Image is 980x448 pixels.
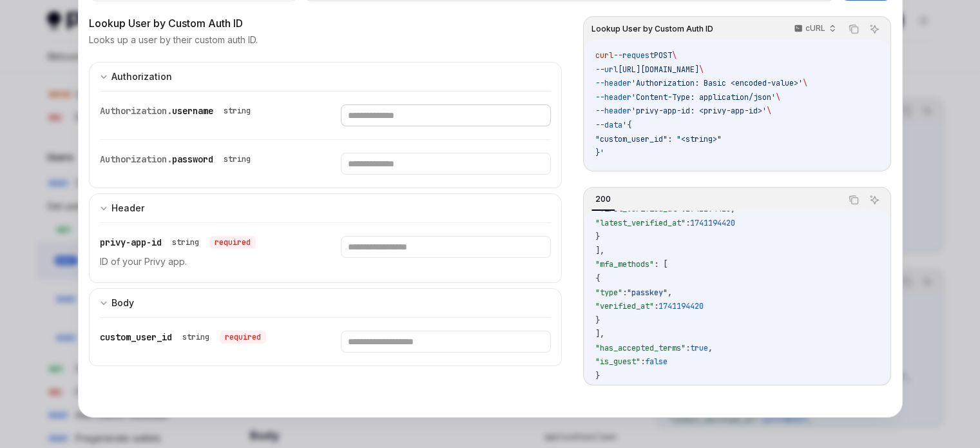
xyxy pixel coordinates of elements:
[787,18,841,40] button: cURL
[595,329,604,339] span: ],
[866,191,883,208] button: Ask AI
[591,24,713,34] span: Lookup User by Custom Auth ID
[681,204,686,214] span: :
[622,287,627,298] span: :
[595,134,722,144] span: "custom_user_id": "<string>"
[654,259,668,269] span: : [
[805,23,825,34] p: cURL
[658,301,704,311] span: 1741194420
[686,204,731,214] span: 1741194420
[209,236,256,249] div: required
[767,106,771,116] span: \
[618,64,699,75] span: [URL][DOMAIN_NAME]
[595,64,618,75] span: --url
[845,21,862,37] button: Copy the contents from the code block
[672,50,677,61] span: \
[89,62,562,91] button: expand input section
[631,78,803,88] span: 'Authorization: Basic <encoded-value>'
[699,64,704,75] span: \
[100,104,256,117] div: Authorization.username
[595,356,640,367] span: "is_guest"
[111,69,172,84] div: Authorization
[595,246,604,256] span: ],
[100,153,256,166] div: Authorization.password
[100,236,256,249] div: privy-app-id
[182,332,209,342] div: string
[595,92,631,102] span: --header
[654,50,672,61] span: POST
[595,273,600,284] span: {
[654,301,658,311] span: :
[613,50,654,61] span: --request
[690,218,735,228] span: 1741194420
[595,204,681,214] span: "first_verified_at"
[100,331,172,343] span: custom_user_id
[100,237,162,248] span: privy-app-id
[690,343,708,353] span: true
[100,254,310,269] p: ID of your Privy app.
[631,106,767,116] span: 'privy-app-id: <privy-app-id>'
[595,259,654,269] span: "mfa_methods"
[89,15,562,31] div: Lookup User by Custom Auth ID
[595,218,686,228] span: "latest_verified_at"
[595,301,654,311] span: "verified_at"
[89,288,562,317] button: expand input section
[708,343,713,353] span: ,
[640,356,645,367] span: :
[686,218,690,228] span: :
[595,50,613,61] span: curl
[172,237,199,248] div: string
[89,34,258,46] p: Looks up a user by their custom auth ID.
[627,287,668,298] span: "passkey"
[686,343,690,353] span: :
[776,92,780,102] span: \
[100,331,266,344] div: custom_user_id
[172,105,213,117] span: username
[111,295,134,311] div: Body
[595,231,600,242] span: }
[595,315,600,326] span: }
[866,21,883,37] button: Ask AI
[668,287,672,298] span: ,
[731,204,735,214] span: ,
[622,120,631,130] span: '{
[224,154,251,164] div: string
[100,105,172,117] span: Authorization.
[803,78,807,88] span: \
[595,287,622,298] span: "type"
[595,371,600,381] span: }
[220,331,266,344] div: required
[645,356,668,367] span: false
[595,343,686,353] span: "has_accepted_terms"
[89,193,562,222] button: expand input section
[591,191,615,207] div: 200
[845,191,862,208] button: Copy the contents from the code block
[595,148,604,158] span: }'
[111,200,144,216] div: Header
[631,92,776,102] span: 'Content-Type: application/json'
[224,106,251,116] div: string
[595,78,631,88] span: --header
[172,153,213,165] span: password
[595,120,622,130] span: --data
[100,153,172,165] span: Authorization.
[595,106,631,116] span: --header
